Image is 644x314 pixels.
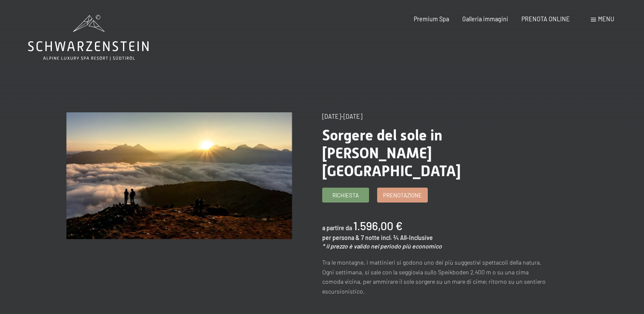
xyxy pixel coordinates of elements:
span: incl. ¾ All-Inclusive [381,234,433,241]
a: Premium Spa [414,15,449,23]
a: Prenotazione [378,188,427,202]
span: [DATE]-[DATE] [322,113,362,120]
a: Richiesta [323,188,369,202]
span: Richiesta [332,191,359,199]
span: Prenotazione [383,191,422,199]
span: per persona & [322,234,360,241]
em: * il prezzo è valido nel periodo più economico [322,243,442,250]
img: Sorgere del sole in Valle Aurina [66,112,292,239]
b: 1.596,00 € [353,219,403,232]
span: Sorgere del sole in [PERSON_NAME][GEOGRAPHIC_DATA] [322,126,461,180]
a: Galleria immagini [462,15,508,23]
span: Menu [598,15,614,23]
p: Tra le montagne, i mattinieri si godono uno dei più suggestivi spettacoli della natura. Ogni sett... [322,258,548,296]
span: a partire da [322,224,352,231]
span: 7 notte [361,234,380,241]
a: PRENOTA ONLINE [521,15,570,23]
